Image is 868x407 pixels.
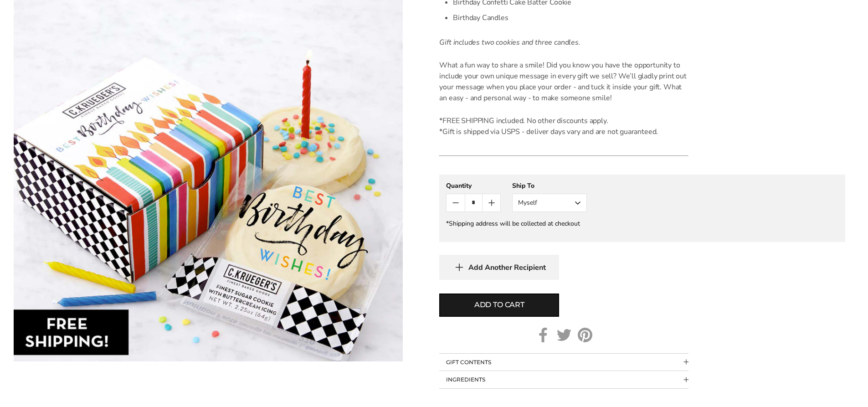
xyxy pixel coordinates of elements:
[512,181,587,190] div: Ship To
[439,115,688,126] div: *FREE SHIPPING included. No other discounts apply.
[447,194,464,211] button: Count minus
[483,194,500,211] button: Count plus
[439,126,688,137] div: *Gift is shipped via USPS - deliver days vary and are not guaranteed.
[439,354,688,371] button: Collapsible block button
[446,181,501,190] div: Quantity
[446,219,838,228] div: *Shipping address will be collected at checkout
[453,10,688,26] li: Birthday Candles
[439,60,688,103] p: What a fun way to share a smile! Did you know you have the opportunity to include your own unique...
[578,328,592,342] a: Pinterest
[7,372,94,400] iframe: Sign Up via Text for Offers
[439,294,559,317] button: Add to cart
[468,263,546,272] span: Add Another Recipient
[439,37,580,47] em: Gift includes two cookies and three candles.
[439,175,845,242] gfm-form: New recipient
[439,371,688,388] button: Collapsible block button
[439,255,559,280] button: Add Another Recipient
[557,328,571,342] a: Twitter
[536,328,550,342] a: Facebook
[465,194,483,211] input: Quantity
[474,299,524,310] span: Add to cart
[512,194,587,212] button: Myself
